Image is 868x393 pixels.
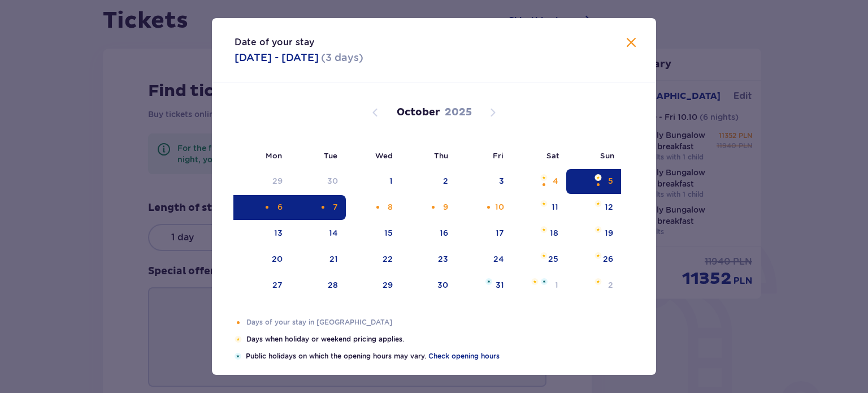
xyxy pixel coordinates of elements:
td: Choose Thursday, October 2, 2025 as your check-in date. It’s available. [401,169,457,194]
p: 2025 [445,106,472,119]
div: 25 [548,253,558,265]
td: Selected as end date. Tuesday, October 7, 2025 [290,195,346,220]
td: Choose Wednesday, October 15, 2025 as your check-in date. It’s available. [346,221,401,246]
div: 31 [496,279,504,291]
td: Choose Friday, October 31, 2025 as your check-in date. It’s available. [456,273,512,298]
small: Sat [546,151,559,160]
div: 15 [384,227,393,239]
td: Selected. Monday, October 6, 2025 [235,195,290,220]
div: 13 [274,227,283,239]
td: Choose Saturday, November 1, 2025 as your check-in date. It’s available. [512,273,567,298]
p: Days when holiday or weekend pricing applies. [246,334,633,344]
div: 30 [437,279,448,291]
td: Choose Sunday, November 2, 2025 as your check-in date. It’s available. [566,273,621,298]
p: Public holidays on which the opening hours may vary. [246,351,633,361]
div: 6 [277,201,283,213]
p: Days of your stay in [GEOGRAPHIC_DATA] [246,317,633,327]
div: 16 [440,227,448,239]
div: 11 [552,201,558,213]
td: Choose Thursday, October 23, 2025 as your check-in date. It’s available. [401,247,457,272]
div: 1 [555,279,558,291]
td: Choose Monday, October 20, 2025 as your check-in date. It’s available. [235,247,290,272]
td: Choose Saturday, October 18, 2025 as your check-in date. It’s available. [512,221,567,246]
small: Wed [375,151,393,160]
small: Mon [266,151,282,160]
td: Choose Thursday, October 16, 2025 as your check-in date. It’s available. [401,221,457,246]
td: Choose Sunday, October 26, 2025 as your check-in date. It’s available. [566,247,621,272]
td: Choose Friday, October 10, 2025 as your check-in date. It’s available. [456,195,512,220]
p: October [397,106,440,119]
a: Check opening hours [428,351,500,361]
td: Choose Saturday, October 11, 2025 as your check-in date. It’s available. [512,195,567,220]
div: 14 [329,227,338,239]
div: 24 [493,253,504,265]
div: 27 [272,279,283,291]
td: Choose Sunday, October 19, 2025 as your check-in date. It’s available. [566,221,621,246]
td: Choose Tuesday, October 21, 2025 as your check-in date. It’s available. [290,247,346,272]
div: 29 [383,279,393,291]
td: Choose Saturday, October 25, 2025 as your check-in date. It’s available. [512,247,567,272]
td: Choose Wednesday, October 22, 2025 as your check-in date. It’s available. [346,247,401,272]
div: 1 [389,175,393,187]
div: 7 [333,201,338,213]
div: 23 [438,253,448,265]
div: Calendar [212,83,656,317]
small: Fri [493,151,504,160]
td: Choose Tuesday, October 28, 2025 as your check-in date. It’s available. [290,273,346,298]
td: Choose Monday, October 13, 2025 as your check-in date. It’s available. [235,221,290,246]
div: 20 [272,253,283,265]
div: 8 [388,201,393,213]
td: Choose Tuesday, October 14, 2025 as your check-in date. It’s available. [290,221,346,246]
td: Choose Tuesday, September 30, 2025 as your check-in date. It’s available. [290,169,346,194]
td: Choose Wednesday, October 29, 2025 as your check-in date. It’s available. [346,273,401,298]
div: 9 [443,201,448,213]
p: [DATE] - [DATE] [235,51,319,64]
div: 28 [328,279,338,291]
div: 21 [329,253,338,265]
div: 4 [553,175,558,187]
td: Choose Wednesday, October 8, 2025 as your check-in date. It’s available. [346,195,401,220]
div: 3 [499,175,504,187]
div: 10 [495,201,504,213]
div: 22 [383,253,393,265]
td: Choose Saturday, October 4, 2025 as your check-in date. It’s available. [512,169,567,194]
div: 17 [496,227,504,239]
td: Selected as start date. Sunday, October 5, 2025 [566,169,621,194]
td: Choose Thursday, October 9, 2025 as your check-in date. It’s available. [401,195,457,220]
td: Choose Wednesday, October 1, 2025 as your check-in date. It’s available. [346,169,401,194]
td: Choose Monday, October 27, 2025 as your check-in date. It’s available. [235,273,290,298]
div: 2 [443,175,448,187]
small: Tue [324,151,337,160]
td: Choose Monday, September 29, 2025 as your check-in date. It’s available. [235,169,290,194]
p: ( 3 days ) [321,51,363,64]
div: 18 [550,227,558,239]
td: Choose Friday, October 24, 2025 as your check-in date. It’s available. [456,247,512,272]
div: 30 [327,175,338,187]
td: Choose Thursday, October 30, 2025 as your check-in date. It’s available. [401,273,457,298]
td: Choose Friday, October 17, 2025 as your check-in date. It’s available. [456,221,512,246]
td: Choose Sunday, October 12, 2025 as your check-in date. It’s available. [566,195,621,220]
small: Thu [434,151,448,160]
td: Choose Friday, October 3, 2025 as your check-in date. It’s available. [456,169,512,194]
div: 29 [272,175,283,187]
